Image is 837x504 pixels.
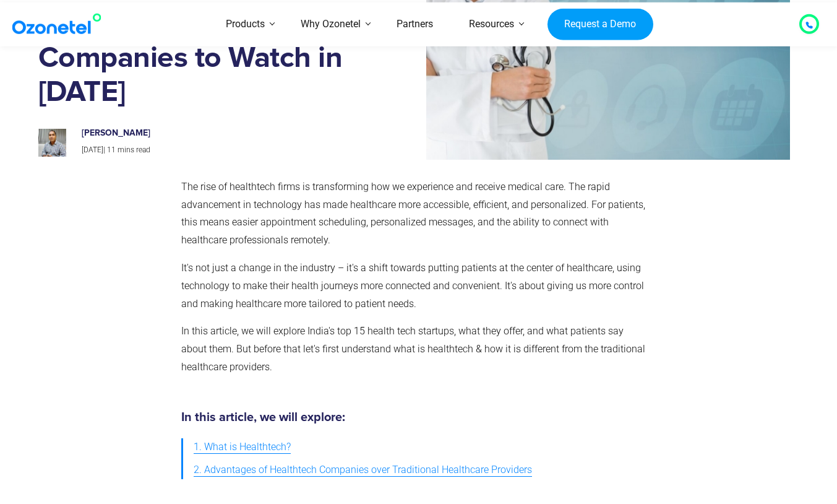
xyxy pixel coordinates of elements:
font: Request a Demo [564,18,636,30]
font: [DATE] [82,146,103,154]
font: 11 [107,146,116,154]
font: In this article, we will explore India's top 15 health tech startups, what they offer, and what p... [181,325,645,373]
a: 1. What is Healthtech? [194,436,291,459]
font: The rise of healthtech firms is transforming how we experience and receive medical care. The rapi... [181,181,645,246]
font: 1. What is Healthtech? [194,441,291,453]
font: Partners [397,18,433,30]
a: Why Ozonetel [283,2,379,46]
a: 2. Advantages of Healthtech Companies over Traditional Healthcare Providers [194,459,532,482]
a: Request a Demo [547,8,653,40]
font: Resources [469,18,514,30]
a: Partners [379,2,451,46]
font: | [103,146,105,154]
font: Why Ozonetel [301,18,361,30]
font: It's not just a change in the industry – it's a shift towards putting patients at the center of h... [181,262,644,310]
font: 2. Advantages of Healthtech Companies over Traditional Healthcare Providers [194,464,532,476]
font: mins read [118,146,150,154]
a: Products [208,2,283,46]
font: Products [226,18,265,30]
font: [PERSON_NAME] [82,129,150,137]
font: In this article, we will explore: [181,411,345,424]
img: prashanth-kancherla_avatar-200x200.jpeg [38,129,66,157]
a: Resources [451,2,532,46]
font: Top Healthtech Companies to Watch in [DATE] [38,9,343,107]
